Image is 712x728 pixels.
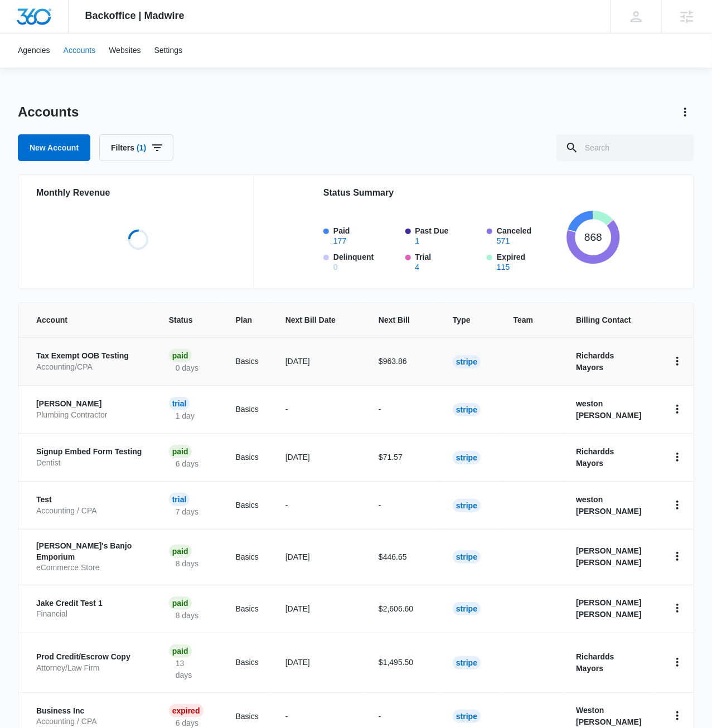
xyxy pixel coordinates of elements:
[36,494,142,506] p: Test
[272,337,365,385] td: [DATE]
[36,506,142,517] p: Accounting / CPA
[669,547,686,565] button: home
[576,495,641,516] strong: weston [PERSON_NAME]
[236,603,259,615] p: Basics
[236,657,259,668] p: Basics
[669,599,686,617] button: home
[576,598,641,619] strong: [PERSON_NAME] [PERSON_NAME]
[365,529,439,585] td: $446.65
[36,399,142,420] a: [PERSON_NAME]Plumbing Contractor
[36,716,142,727] p: Accounting / CPA
[497,237,510,245] button: Canceled
[169,644,192,658] div: Paid
[453,602,481,615] div: Stripe
[669,496,686,514] button: home
[365,633,439,692] td: $1,495.50
[169,558,205,570] p: 8 days
[236,551,259,563] p: Basics
[333,237,346,245] button: Paid
[169,349,192,362] div: Paid
[453,451,481,464] div: Stripe
[453,710,481,723] div: Stripe
[323,186,620,200] h2: Status Summary
[333,225,399,245] label: Paid
[36,186,240,200] h2: Monthly Revenue
[36,541,142,562] p: [PERSON_NAME]'s Banjo Emporium
[236,452,259,463] p: Basics
[11,33,57,67] a: Agencies
[453,656,481,669] div: Stripe
[169,610,205,622] p: 8 days
[137,144,146,152] span: (1)
[272,385,365,433] td: -
[576,447,614,468] strong: Richardds Mayors
[514,314,534,326] span: Team
[576,652,614,673] strong: Richardds Mayors
[415,263,420,271] button: Trial
[453,355,481,368] div: Stripe
[169,596,192,610] div: Paid
[676,103,694,121] button: Actions
[36,598,142,620] a: Jake Credit Test 1Financial
[169,658,209,681] p: 13 days
[576,546,641,567] strong: [PERSON_NAME] [PERSON_NAME]
[169,445,192,458] div: Paid
[272,529,365,585] td: [DATE]
[576,706,641,726] strong: Weston [PERSON_NAME]
[669,400,686,418] button: home
[169,506,205,518] p: 7 days
[148,33,190,67] a: Settings
[169,704,204,717] div: Expired
[169,410,201,422] p: 1 day
[453,403,481,416] div: Stripe
[365,385,439,433] td: -
[379,314,410,326] span: Next Bill
[169,397,190,410] div: Trial
[169,458,205,470] p: 6 days
[36,314,126,326] span: Account
[102,33,147,67] a: Websites
[453,499,481,512] div: Stripe
[415,237,420,245] button: Past Due
[36,663,142,674] p: Attorney/Law Firm
[365,481,439,529] td: -
[36,494,142,516] a: TestAccounting / CPA
[36,351,142,372] a: Tax Exempt OOB TestingAccounting/CPA
[236,499,259,511] p: Basics
[36,598,142,609] p: Jake Credit Test 1
[272,633,365,692] td: [DATE]
[36,652,142,673] a: Prod Credit/Escrow CopyAttorney/Law Firm
[85,10,185,22] span: Backoffice | Madwire
[36,458,142,469] p: Dentist
[576,314,641,326] span: Billing Contact
[36,362,142,373] p: Accounting/CPA
[497,251,562,271] label: Expired
[272,433,365,481] td: [DATE]
[669,707,686,725] button: home
[36,541,142,574] a: [PERSON_NAME]'s Banjo EmporiumeCommerce Store
[36,609,142,620] p: Financial
[36,706,142,717] p: Business Inc
[556,134,694,161] input: Search
[272,481,365,529] td: -
[669,352,686,370] button: home
[169,545,192,558] div: Paid
[669,448,686,466] button: home
[415,251,481,271] label: Trial
[236,404,259,415] p: Basics
[236,711,259,722] p: Basics
[576,399,641,420] strong: weston [PERSON_NAME]
[365,337,439,385] td: $963.86
[236,314,259,326] span: Plan
[272,585,365,633] td: [DATE]
[36,351,142,362] p: Tax Exempt OOB Testing
[453,314,471,326] span: Type
[497,263,510,271] button: Expired
[99,134,173,161] button: Filters(1)
[18,134,90,161] a: New Account
[36,562,142,574] p: eCommerce Store
[236,356,259,367] p: Basics
[333,251,399,271] label: Delinquent
[36,399,142,410] p: [PERSON_NAME]
[497,225,562,245] label: Canceled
